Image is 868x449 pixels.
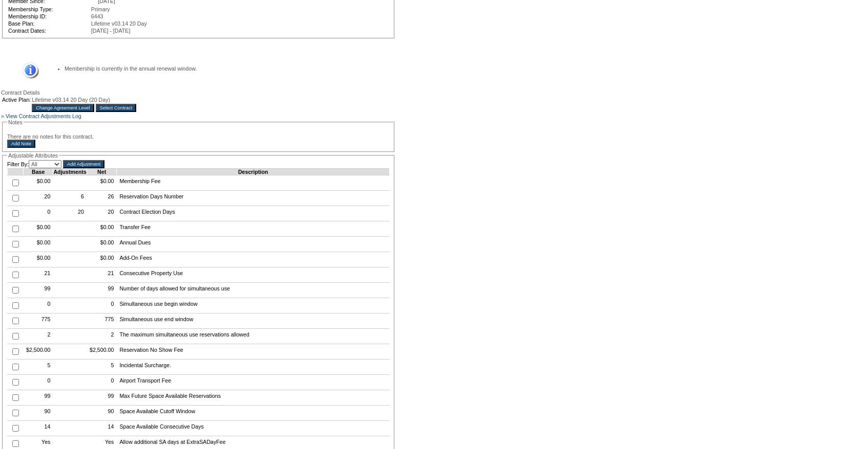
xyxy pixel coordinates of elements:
td: Simultaneous use begin window [117,298,390,313]
td: 99 [87,390,116,406]
td: Max Future Space Available Reservations [117,390,390,406]
td: Space Available Cutoff Window [117,406,390,421]
td: 99 [24,283,53,298]
td: Net [87,169,116,175]
td: $0.00 [87,221,116,237]
td: 14 [87,421,116,436]
td: Contract Dates: [8,28,90,34]
td: Consecutive Property Use [117,267,390,283]
td: Transfer Fee [117,221,390,237]
td: $0.00 [24,252,53,267]
td: 0 [24,206,53,221]
td: 0 [24,375,53,390]
td: Annual Dues [117,237,390,252]
td: Filter By: [7,160,61,168]
td: 21 [24,267,53,283]
legend: Adjustable Attributes [7,152,59,159]
td: 14 [24,421,53,436]
td: 20 [87,206,116,221]
input: Change Agreement Level [32,104,94,112]
td: Airport Transport Fee [117,375,390,390]
td: $0.00 [24,237,53,252]
span: 6443 [91,13,103,19]
td: 99 [24,390,53,406]
td: 21 [87,267,116,283]
td: $2,500.00 [24,344,53,360]
td: 20 [53,206,87,221]
td: Membership Fee [117,175,390,191]
td: $0.00 [87,237,116,252]
td: Contract Election Days [117,206,390,221]
td: $2,500.00 [87,344,116,360]
td: $0.00 [24,175,53,191]
td: Active Plan: [2,97,31,103]
td: 2 [87,329,116,344]
span: Lifetime v03.14 20 Day [91,20,147,27]
td: Simultaneous use end window [117,313,390,329]
span: Primary [91,6,110,12]
img: Information Message [16,62,39,79]
input: Add Note [7,140,35,148]
td: 20 [24,191,53,206]
td: $0.00 [87,175,116,191]
input: Add Adjustment [63,160,104,168]
td: 0 [87,375,116,390]
td: Number of days allowed for simultaneous use [117,283,390,298]
td: 99 [87,283,116,298]
td: Base [24,169,53,175]
td: 0 [87,298,116,313]
span: There are no notes for this contract. [7,133,94,140]
div: Contract Details [1,89,396,96]
td: Reservation Days Number [117,191,390,206]
td: 775 [87,313,116,329]
td: 5 [87,360,116,375]
span: [DATE] - [DATE] [91,28,131,34]
td: 90 [24,406,53,421]
td: 6 [53,191,87,206]
td: 0 [24,298,53,313]
td: Membership ID: [8,13,90,19]
td: 5 [24,360,53,375]
td: 775 [24,313,53,329]
input: Select Contract [96,104,137,112]
td: 26 [87,191,116,206]
a: » View Contract Adjustments Log [1,113,81,119]
td: 2 [24,329,53,344]
span: Lifetime v03.14 20 Day (20 Day) [32,97,110,103]
td: Adjustments [53,169,87,175]
td: Description [117,169,390,175]
td: Incidental Surcharge. [117,360,390,375]
td: Membership Type: [8,6,90,12]
td: Reservation No Show Fee [117,344,390,360]
td: $0.00 [24,221,53,237]
td: The maximum simultaneous use reservations allowed [117,329,390,344]
td: Space Available Consecutive Days [117,421,390,436]
li: Membership is currently in the annual renewal window. [65,65,379,72]
td: 90 [87,406,116,421]
legend: Notes [7,119,24,125]
td: Base Plan: [8,20,90,27]
td: $0.00 [87,252,116,267]
td: Add-On Fees [117,252,390,267]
